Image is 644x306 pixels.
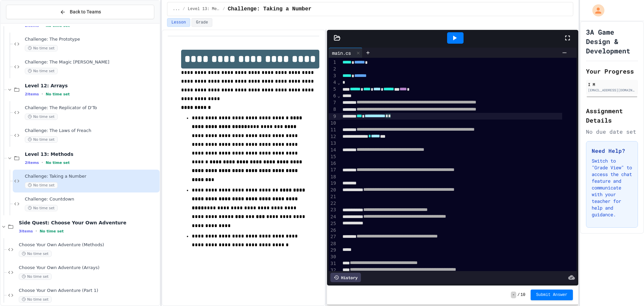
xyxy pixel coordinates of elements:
[329,254,337,260] div: 30
[329,133,337,140] div: 12
[192,18,212,27] button: Grade
[6,5,154,19] button: Back to Teams
[25,161,39,165] span: 2 items
[588,81,636,87] div: I M
[329,227,337,234] div: 26
[592,147,632,155] h3: Need Help?
[19,296,52,303] span: No time set
[329,86,337,93] div: 5
[329,220,337,227] div: 25
[329,73,337,79] div: 3
[25,83,158,89] span: Level 12: Arrays
[19,265,158,271] span: Choose Your Own Adventure (Arrays)
[19,220,158,226] span: Side Quest: Choose Your Own Adventure
[25,151,158,157] span: Level 13: Methods
[329,267,337,274] div: 32
[223,6,225,12] span: /
[329,180,337,187] div: 19
[586,106,638,125] h2: Assignment Details
[40,229,64,233] span: No time set
[329,66,337,73] div: 2
[70,8,101,15] span: Back to Teams
[19,229,33,233] span: 3 items
[25,182,58,188] span: No time set
[337,80,340,85] span: Fold line
[329,120,337,127] div: 10
[329,127,337,133] div: 11
[25,68,58,74] span: No time set
[25,92,39,96] span: 2 items
[19,242,158,248] span: Choose Your Own Adventure (Methods)
[329,113,337,120] div: 9
[586,128,638,136] div: No due date set
[329,241,337,247] div: 28
[329,106,337,113] div: 8
[46,92,70,96] span: No time set
[228,5,312,13] span: Challenge: Taking a Number
[531,290,573,300] button: Submit Answer
[329,167,337,173] div: 17
[329,48,363,58] div: main.cs
[19,288,158,294] span: Choose Your Own Adventure (Part 1)
[25,128,158,134] span: Challenge: The Laws of Freach
[25,174,158,179] span: Challenge: Taking a Number
[588,88,636,93] div: [EMAIL_ADDRESS][DOMAIN_NAME]
[337,93,340,98] span: Fold line
[25,196,158,202] span: Challenge: Countdown
[173,6,180,12] span: ...
[46,161,70,165] span: No time set
[329,99,337,106] div: 7
[329,154,337,160] div: 15
[329,247,337,254] div: 29
[329,200,337,207] div: 22
[25,37,158,42] span: Challenge: The Prototype
[183,6,185,12] span: /
[586,67,638,76] h2: Your Progress
[25,59,158,65] span: Challenge: The Magic [PERSON_NAME]
[329,147,337,154] div: 14
[329,193,337,200] div: 21
[36,228,37,234] span: •
[329,160,337,167] div: 16
[25,105,158,111] span: Challenge: The Replicator of D'To
[329,207,337,213] div: 23
[592,158,632,218] p: Switch to "Grade View" to access the chat feature and communicate with your teacher for help and ...
[25,205,58,211] span: No time set
[42,160,43,165] span: •
[42,91,43,97] span: •
[329,93,337,99] div: 6
[19,273,52,280] span: No time set
[521,292,525,298] span: 10
[329,49,354,56] div: main.cs
[329,140,337,147] div: 13
[329,59,337,66] div: 1
[329,174,337,180] div: 18
[329,79,337,86] div: 4
[25,136,58,143] span: No time set
[585,3,606,18] div: My Account
[536,292,568,298] span: Submit Answer
[329,260,337,267] div: 31
[25,114,58,120] span: No time set
[25,45,58,51] span: No time set
[188,6,220,12] span: Level 13: Methods
[511,292,516,298] span: -
[518,292,520,298] span: /
[19,251,52,257] span: No time set
[330,273,361,282] div: History
[167,18,190,27] button: Lesson
[329,187,337,193] div: 20
[329,233,337,240] div: 27
[586,27,638,55] h1: 3A Game Design & Development
[329,214,337,220] div: 24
